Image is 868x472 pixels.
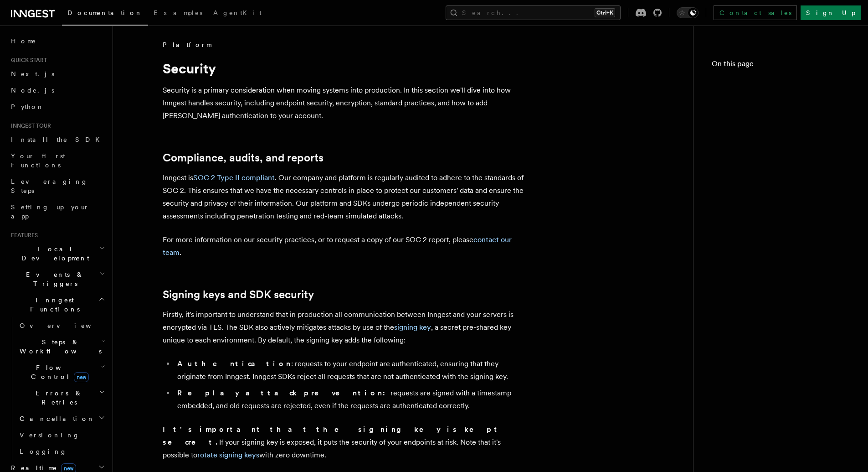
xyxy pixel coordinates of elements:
[714,5,797,20] a: Contact sales
[677,7,699,18] button: Toggle dark mode
[7,33,107,49] a: Home
[208,3,267,25] a: AgentKit
[163,308,527,347] p: Firstly, it's important to understand that in production all communication between Inngest and yo...
[7,266,107,292] button: Events & Triggers
[7,66,107,82] a: Next.js
[163,425,501,446] strong: It's important that the signing key is kept secret.
[16,385,107,410] button: Errors & Retries
[148,3,208,25] a: Examples
[11,36,36,46] span: Home
[7,82,107,99] a: Node.js
[7,199,107,224] a: Setting up your app
[175,387,527,412] li: requests are signed with a timestamp embedded, and old requests are rejected, even if the request...
[175,358,527,383] li: : requests to your endpoint are authenticated, ensuring that they originate from Inngest. Inngest...
[67,9,143,16] span: Documentation
[193,173,275,182] a: SOC 2 Type II compliant
[11,152,65,169] span: Your first Functions
[16,359,107,385] button: Flow Controlnew
[74,372,89,382] span: new
[7,122,51,130] span: Inngest tour
[163,233,527,259] p: For more information on our security practices, or to request a copy of our SOC 2 report, please .
[7,99,107,115] a: Python
[16,317,107,334] a: Overview
[16,389,99,407] span: Errors & Retries
[154,9,202,16] span: Examples
[7,232,38,239] span: Features
[801,5,861,20] a: Sign Up
[163,288,314,301] a: Signing keys and SDK security
[7,292,107,317] button: Inngest Functions
[446,5,621,20] button: Search...Ctrl+K
[16,443,107,460] a: Logging
[11,87,54,94] span: Node.js
[163,84,527,122] p: Security is a primary consideration when moving systems into production. In this section we'll di...
[177,389,390,397] strong: Replay attack prevention:
[177,359,291,368] strong: Authentication
[213,9,262,16] span: AgentKit
[7,270,99,288] span: Events & Triggers
[163,423,527,462] p: If your signing key is exposed, it puts the security of your endpoints at risk. Note that it's po...
[20,448,67,455] span: Logging
[163,151,324,164] a: Compliance, audits, and reports
[163,171,527,223] p: Inngest is . Our company and platform is regularly audited to adhere to the standards of SOC 2. T...
[595,8,615,17] kbd: Ctrl+K
[163,60,527,77] h1: Security
[197,451,259,459] a: rotate signing keys
[163,40,211,49] span: Platform
[16,410,107,427] button: Cancellation
[20,431,80,439] span: Versioning
[7,131,107,148] a: Install the SDK
[16,337,102,356] span: Steps & Workflows
[7,57,47,64] span: Quick start
[11,70,54,78] span: Next.js
[394,323,431,332] a: signing key
[7,244,99,263] span: Local Development
[7,317,107,460] div: Inngest Functions
[20,322,113,329] span: Overview
[11,178,88,194] span: Leveraging Steps
[16,334,107,359] button: Steps & Workflows
[16,363,100,381] span: Flow Control
[7,296,98,314] span: Inngest Functions
[712,58,850,73] h4: On this page
[11,203,89,220] span: Setting up your app
[7,241,107,266] button: Local Development
[7,173,107,199] a: Leveraging Steps
[62,3,148,26] a: Documentation
[16,427,107,443] a: Versioning
[11,103,44,110] span: Python
[16,414,95,423] span: Cancellation
[11,136,105,143] span: Install the SDK
[7,148,107,173] a: Your first Functions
